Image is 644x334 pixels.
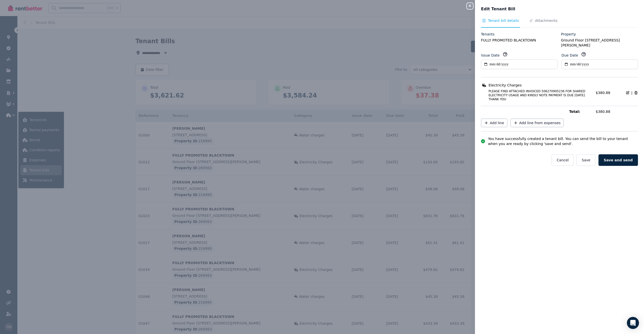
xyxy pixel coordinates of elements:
button: Cancel [552,154,574,166]
span: You have successfully created a tenant bill. You can send the bill to your tenant when you are re... [488,136,638,146]
span: $380.88 [596,91,610,95]
legend: FULLY PROMOTED BLACKTOWN [481,38,558,43]
span: $380.88 [596,109,638,114]
span: Add line [490,120,504,125]
label: Tenants [481,32,495,37]
span: Attachments [535,18,557,23]
span: Tenant bill details [488,18,519,23]
span: PLEASE FIND ATTACHED INVOICED 506270905236 FOR SHARED ELECTRICITY USAGE AND KINDLY NOTE PAYMENT I... [482,89,593,101]
label: Property [561,32,576,37]
span: Add line from expenses [519,120,561,125]
button: Add line from expenses [510,119,564,127]
button: Add line [481,119,507,127]
span: | [631,90,632,95]
button: Save [577,154,595,166]
legend: Ground Floor [STREET_ADDRESS][PERSON_NAME] [561,38,638,48]
label: Issue Date [481,53,500,58]
label: Due Date [561,53,578,58]
nav: Tabs [481,18,638,28]
span: Electricity Charges [489,83,522,88]
div: Open Intercom Messenger [627,317,639,329]
button: Save and send [598,154,638,166]
span: Edit Tenant Bill [481,6,515,12]
span: Total: [569,109,593,114]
